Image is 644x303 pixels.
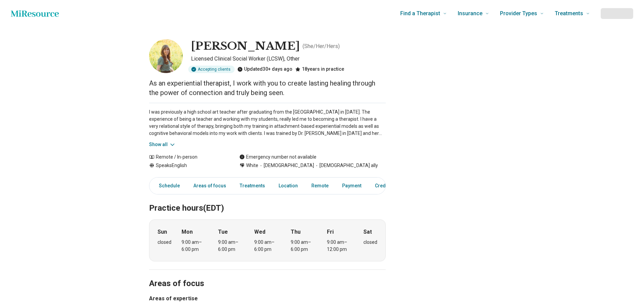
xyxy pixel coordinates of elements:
[338,179,365,193] a: Payment
[500,9,537,18] span: Provider Types
[182,239,208,253] div: 9:00 am – 6:00 pm
[149,186,386,214] h2: Practice hours (EDT)
[327,239,353,253] div: 9:00 am – 12:00 pm
[236,179,269,193] a: Treatments
[555,9,583,18] span: Treatments
[149,262,386,289] h2: Areas of focus
[149,39,183,73] img: Allison Grubbs, Licensed Clinical Social Worker (LCSW)
[149,141,176,148] button: Show all
[254,239,280,253] div: 9:00 am – 6:00 pm
[400,9,440,18] span: Find a Therapist
[149,162,226,169] div: Speaks English
[258,162,314,169] span: [DEMOGRAPHIC_DATA]
[307,179,333,193] a: Remote
[11,7,59,20] a: Home page
[291,239,317,253] div: 9:00 am – 6:00 pm
[239,154,316,161] div: Emergency number not available
[458,9,482,18] span: Insurance
[188,66,235,73] div: Accepting clients
[191,39,300,53] h1: [PERSON_NAME]
[275,179,302,193] a: Location
[149,78,386,97] p: As an experiential therapist, I work with you to create lasting healing through the power of conn...
[182,228,193,236] strong: Mon
[149,154,226,161] div: Remote / In-person
[254,228,265,236] strong: Wed
[189,179,230,193] a: Areas of focus
[191,55,386,63] p: Licensed Clinical Social Worker (LCSW), Other
[327,228,334,236] strong: Fri
[295,66,344,73] div: 18 years in practice
[371,179,405,193] a: Credentials
[149,219,386,261] div: When does the program meet?
[158,228,167,236] strong: Sun
[363,239,377,246] div: closed
[218,239,244,253] div: 9:00 am – 6:00 pm
[291,228,301,236] strong: Thu
[314,162,378,169] span: [DEMOGRAPHIC_DATA] ally
[237,66,292,73] div: Updated 30+ days ago
[363,228,372,236] strong: Sat
[149,295,386,303] h3: Areas of expertise
[246,162,258,169] span: White
[218,228,228,236] strong: Tue
[151,179,184,193] a: Schedule
[158,239,171,246] div: closed
[149,109,386,137] p: I was previously a high school art teacher after graduating from the [GEOGRAPHIC_DATA] in [DATE]....
[303,42,340,50] p: ( She/Her/Hers )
